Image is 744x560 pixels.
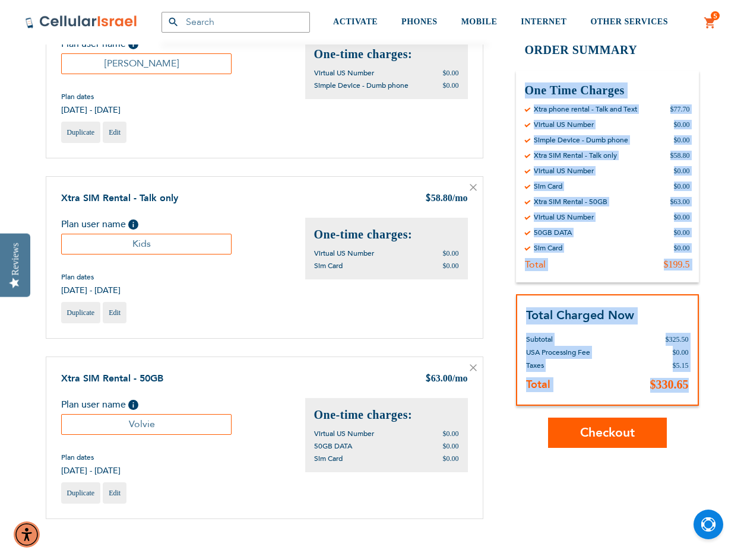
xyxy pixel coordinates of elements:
span: Edit [109,128,121,136]
div: $0.00 [674,166,690,176]
span: USA Processing Fee [526,348,590,357]
span: $ [425,192,431,206]
span: MOBILE [461,17,498,26]
div: $77.70 [670,104,690,114]
div: $0.00 [674,182,690,191]
div: $0.00 [674,243,690,253]
span: Plan dates [61,92,121,101]
span: $0.00 [443,442,459,450]
div: $0.00 [674,212,690,222]
a: Duplicate [61,122,101,143]
img: Cellular Israel Logo [25,15,138,29]
strong: Total Charged Now [526,307,634,323]
div: Reviews [10,243,21,275]
span: Checkout [580,424,635,441]
span: PHONES [401,17,438,26]
span: Sim Card [314,454,343,463]
div: $58.80 [670,151,690,160]
span: OTHER SERVICES [590,17,668,26]
div: Xtra SIM Rental - Talk only [534,151,617,160]
span: $330.65 [650,378,689,391]
div: $199.5 [664,259,690,271]
span: Plan dates [61,272,121,282]
span: Plan user name [61,218,126,231]
div: 58.80 [425,192,468,206]
a: Edit [103,122,126,143]
h3: One Time Charges [525,82,690,98]
span: Plan user name [61,398,126,411]
span: 50GB DATA [314,441,352,451]
span: ACTIVATE [333,17,378,26]
span: Duplicate [67,128,95,136]
strong: Total [526,377,550,392]
span: $5.15 [673,361,689,370]
span: Virtual US Number [314,68,374,78]
a: Duplicate [61,302,101,323]
a: Xtra SIM Rental - 50GB [61,372,163,385]
th: Subtotal [526,324,628,346]
div: Accessibility Menu [14,521,40,548]
div: $63.00 [670,197,690,206]
div: Total [525,259,546,271]
a: 5 [704,16,717,30]
a: Edit [103,302,126,323]
span: /mo [452,373,468,383]
input: Search [162,12,310,33]
h2: One-time charges: [314,227,459,243]
span: Simple Device - Dumb phone [314,81,409,90]
div: Virtual US Number [534,212,594,222]
span: $0.00 [443,81,459,90]
span: Help [128,400,138,410]
a: Duplicate [61,482,101,504]
div: Virtual US Number [534,120,594,129]
h2: Order Summary [516,42,699,59]
div: Simple Device - Dumb phone [534,135,628,145]
span: Virtual US Number [314,249,374,258]
span: $0.00 [443,69,459,77]
span: Duplicate [67,489,95,497]
span: [DATE] - [DATE] [61,465,121,476]
span: Edit [109,308,121,317]
span: Help [128,219,138,230]
span: Edit [109,489,121,497]
span: $0.00 [443,429,459,438]
span: Sim Card [314,261,343,271]
div: 63.00 [425,372,468,386]
div: $0.00 [674,228,690,237]
span: 5 [713,11,717,21]
h2: One-time charges: [314,407,459,423]
span: $325.50 [666,335,689,343]
div: $0.00 [674,135,690,145]
div: Xtra SIM Rental - 50GB [534,197,607,206]
div: Xtra phone rental - Talk and Text [534,104,637,114]
h2: One-time charges: [314,46,459,62]
span: $0.00 [443,249,459,257]
div: $0.00 [674,120,690,129]
a: Edit [103,482,126,504]
span: $0.00 [443,262,459,270]
a: Xtra SIM Rental - Talk only [61,192,178,205]
th: Taxes [526,359,628,372]
span: $0.00 [443,454,459,463]
span: [DATE] - [DATE] [61,285,121,296]
button: Checkout [548,418,667,448]
span: Plan dates [61,453,121,462]
div: 50GB DATA [534,228,572,237]
div: Sim Card [534,182,562,191]
span: $ [425,373,431,386]
span: INTERNET [521,17,566,26]
span: [DATE] - [DATE] [61,104,121,116]
span: $0.00 [673,348,689,357]
div: Sim Card [534,243,562,253]
span: Duplicate [67,308,95,317]
div: Virtual US Number [534,166,594,176]
span: /mo [452,193,468,203]
span: Virtual US Number [314,429,374,438]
